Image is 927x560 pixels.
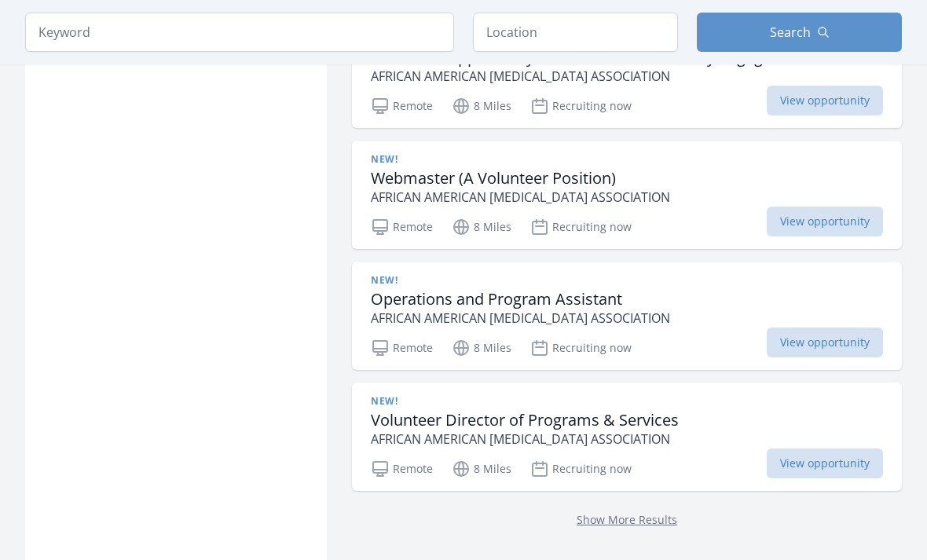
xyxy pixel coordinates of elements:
span: Search [770,23,811,42]
a: New! Volunteer Opportunity - Director of Community Engagement AFRICAN AMERICAN [MEDICAL_DATA] ASS... [352,20,902,129]
h3: Volunteer Director of Programs & Services [371,412,679,430]
p: Recruiting now [530,460,632,479]
p: 8 Miles [452,97,511,116]
p: AFRICAN AMERICAN [MEDICAL_DATA] ASSOCIATION [371,430,679,449]
p: Recruiting now [530,339,632,358]
p: AFRICAN AMERICAN [MEDICAL_DATA] ASSOCIATION [371,68,810,86]
p: Remote [371,339,433,358]
span: View opportunity [767,449,883,479]
p: Recruiting now [530,218,632,237]
input: Location [473,13,678,52]
a: New! Webmaster (A Volunteer Position) AFRICAN AMERICAN [MEDICAL_DATA] ASSOCIATION Remote 8 Miles ... [352,141,902,250]
button: Search [697,13,902,52]
p: AFRICAN AMERICAN [MEDICAL_DATA] ASSOCIATION [371,188,670,207]
span: View opportunity [767,207,883,237]
p: Remote [371,97,433,116]
span: New! [371,154,398,167]
span: View opportunity [767,86,883,116]
p: Remote [371,218,433,237]
p: Recruiting now [530,97,632,116]
h3: Operations and Program Assistant [371,291,670,309]
p: 8 Miles [452,218,511,237]
span: New! [371,396,398,408]
p: Remote [371,460,433,479]
h3: Webmaster (A Volunteer Position) [371,170,670,188]
p: 8 Miles [452,460,511,479]
p: AFRICAN AMERICAN [MEDICAL_DATA] ASSOCIATION [371,309,670,328]
a: Show More Results [577,513,677,528]
p: 8 Miles [452,339,511,358]
span: New! [371,275,398,287]
a: New! Operations and Program Assistant AFRICAN AMERICAN [MEDICAL_DATA] ASSOCIATION Remote 8 Miles ... [352,262,902,371]
span: View opportunity [767,328,883,358]
a: New! Volunteer Director of Programs & Services AFRICAN AMERICAN [MEDICAL_DATA] ASSOCIATION Remote... [352,383,902,492]
input: Keyword [25,13,454,52]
